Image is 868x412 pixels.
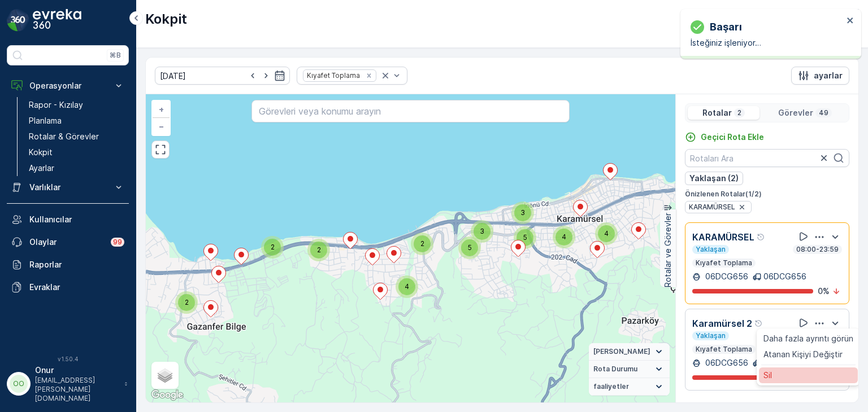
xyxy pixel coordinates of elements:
[175,291,198,314] div: 2
[562,233,566,241] span: 4
[24,97,129,113] a: Rapor - Kızılay
[593,382,629,391] span: faaliyetler
[695,245,727,254] p: Yaklaşan
[420,239,424,248] span: 2
[149,388,186,402] a: Bu bölgeyi Google Haritalar'da açın (yeni pencerede açılır)
[7,276,129,299] a: Evraklar
[692,317,752,330] p: Karamürsel 2
[7,9,29,32] img: logo
[303,70,362,81] div: Kıyafet Toplama
[317,246,321,254] span: 2
[795,245,840,254] p: 08:00-23:59
[159,104,164,114] span: +
[778,107,813,119] p: Görevler
[153,118,170,135] a: Uzaklaştır
[24,113,129,129] a: Planlama
[24,129,129,144] a: Rotalar & Görevler
[595,222,618,245] div: 4
[155,67,290,85] input: dd/mm/yyyy
[7,356,129,362] span: v 1.50.4
[520,208,525,217] span: 3
[763,349,843,360] span: Atanan Kişiyi Değiştir
[757,328,860,385] ul: Menu
[818,108,830,117] p: 49
[523,233,527,242] span: 5
[593,347,650,356] span: [PERSON_NAME]
[589,361,670,378] summary: Rota Durumu
[307,239,330,261] div: 2
[759,331,858,347] a: Daha fazla ayrıntı görün
[695,258,753,268] p: Kıyafet Toplama
[145,10,187,28] p: Kokpit
[662,213,674,287] p: Rotalar ve Görevler
[814,70,843,81] p: ayarlar
[113,238,122,247] p: 99
[271,243,275,251] span: 2
[405,282,409,291] span: 4
[153,363,177,388] a: Layers
[35,365,119,376] p: Onur
[24,144,129,160] a: Kokpit
[757,233,766,242] div: Yardım Araç İkonu
[604,229,609,238] span: 4
[110,51,121,60] p: ⌘B
[29,163,54,174] p: Ayarlar
[818,286,830,297] p: 0 %
[685,149,849,167] input: Rotaları Ara
[763,370,772,381] span: Sil
[685,190,849,199] p: Önizlenen Rotalar ( 1 / 2 )
[710,19,742,35] p: başarı
[736,108,743,117] p: 2
[10,375,28,393] div: OO
[29,115,62,126] p: Planlama
[7,208,129,231] a: Kullanıcılar
[695,345,753,354] p: Kıyafet Toplama
[703,357,748,369] p: 06DCG656
[511,201,534,224] div: 3
[24,160,129,176] a: Ayarlar
[159,121,164,131] span: −
[29,236,104,248] p: Olaylar
[703,271,748,282] p: 06DCG656
[363,71,375,80] div: Remove Kıyafet Toplama
[396,275,418,298] div: 4
[149,388,186,402] img: Google
[29,147,53,158] p: Kokpit
[468,243,472,252] span: 5
[847,16,854,27] button: close
[589,343,670,361] summary: [PERSON_NAME]
[763,333,853,344] span: Daha fazla ayrıntı görün
[691,37,843,49] p: İsteğiniz işleniyor…
[553,226,575,248] div: 4
[593,365,637,374] span: Rota Durumu
[480,227,484,235] span: 3
[33,9,81,32] img: logo_dark-DEwI_e13.png
[7,253,129,276] a: Raporlar
[689,173,739,184] p: Yaklaşan (2)
[29,259,124,270] p: Raporlar
[261,236,284,258] div: 2
[754,319,763,328] div: Yardım Araç İkonu
[458,236,481,259] div: 5
[251,100,569,122] input: Görevleri veya konumu arayın
[35,376,119,403] p: [EMAIL_ADDRESS][PERSON_NAME][DOMAIN_NAME]
[153,101,170,118] a: Yakınlaştır
[685,172,743,185] button: Yaklaşan (2)
[411,233,433,255] div: 2
[29,282,124,293] p: Evraklar
[185,298,189,306] span: 2
[589,378,670,396] summary: faaliyetler
[29,182,106,193] p: Varlıklar
[701,132,764,143] p: Geçici Rota Ekle
[7,176,129,199] button: Varlıklar
[689,203,735,212] span: KARAMÜRSEL
[702,107,732,119] p: Rotalar
[7,365,129,403] button: OOOnur[EMAIL_ADDRESS][PERSON_NAME][DOMAIN_NAME]
[29,131,99,142] p: Rotalar & Görevler
[29,214,124,225] p: Kullanıcılar
[7,74,129,97] button: Operasyonlar
[514,226,536,249] div: 5
[685,132,764,143] a: Geçici Rota Ekle
[29,80,106,91] p: Operasyonlar
[471,220,493,243] div: 3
